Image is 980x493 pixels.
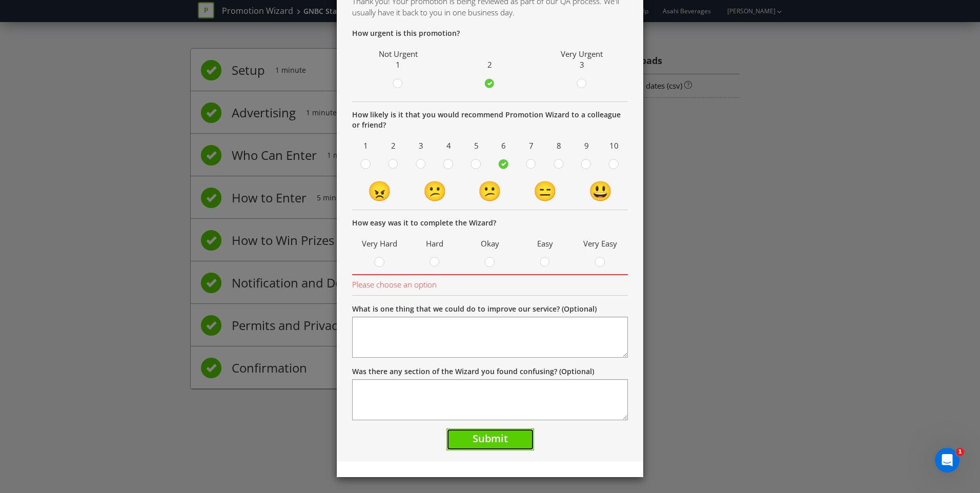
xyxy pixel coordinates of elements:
[446,428,534,450] button: Submit
[382,138,405,154] span: 2
[437,138,460,154] span: 4
[355,138,377,154] span: 1
[379,49,418,59] span: Not Urgent
[352,275,628,290] span: Please choose an option
[548,138,570,154] span: 8
[473,432,508,445] span: Submit
[462,177,518,204] td: 😕
[573,177,628,204] td: 😃
[352,110,628,130] p: How likely is it that you would recommend Promotion Wizard to a colleague or friend?
[352,218,628,228] p: How easy was it to complete the Wizard?
[352,28,628,38] p: How urgent is this promotion?
[561,49,603,59] span: Very Urgent
[603,138,625,154] span: 10
[493,138,515,154] span: 6
[467,236,513,252] span: Okay
[407,177,463,204] td: 😕
[352,304,597,314] label: What is one thing that we could do to improve our service? (Optional)
[518,177,573,204] td: 😑
[410,138,433,154] span: 3
[487,59,492,70] span: 2
[352,366,594,377] label: Was there any section of the Wizard you found confusing? (Optional)
[578,236,623,252] span: Very Easy
[523,236,568,252] span: Easy
[357,236,402,252] span: Very Hard
[935,448,959,473] iframe: Intercom live chat
[956,448,964,456] span: 1
[396,59,400,70] span: 1
[575,138,598,154] span: 9
[580,59,584,70] span: 3
[413,236,458,252] span: Hard
[352,177,407,204] td: 😠
[465,138,487,154] span: 5
[520,138,543,154] span: 7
